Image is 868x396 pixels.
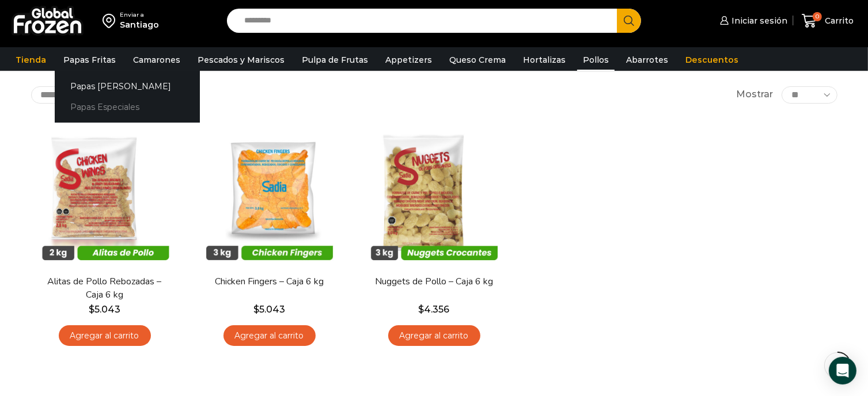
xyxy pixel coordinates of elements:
span: $ [89,304,94,315]
a: Camarones [127,49,186,71]
img: address-field-icon.svg [103,11,120,31]
bdi: 4.356 [419,304,450,315]
span: 0 [813,12,822,21]
a: Pescados y Mariscos [192,49,290,71]
span: Iniciar sesión [729,15,787,26]
span: Carrito [822,15,854,26]
bdi: 5.043 [89,304,120,315]
a: Pollos [577,49,615,71]
a: Iniciar sesión [717,9,787,32]
a: 0 Carrito [799,7,856,35]
div: Enviar a [120,11,159,19]
a: Descuentos [680,49,744,71]
a: Agregar al carrito: “Nuggets de Pollo - Caja 6 kg” [388,325,480,346]
span: $ [253,304,259,315]
div: Open Intercom Messenger [829,357,856,384]
a: Agregar al carrito: “Alitas de Pollo Rebozadas - Caja 6 kg” [59,325,151,346]
span: Mostrar [736,88,773,101]
a: Abarrotes [620,49,674,71]
a: Nuggets de Pollo – Caja 6 kg [367,275,500,288]
a: Papas [PERSON_NAME] [55,75,200,97]
a: Tienda [10,49,52,71]
div: Santiago [120,19,159,31]
a: Chicken Fingers – Caja 6 kg [203,275,335,288]
a: Papas Fritas [58,49,122,71]
a: Alitas de Pollo Rebozadas – Caja 6 kg [38,275,170,302]
button: Search button [617,9,641,33]
a: Queso Crema [444,49,511,71]
a: Appetizers [380,49,438,71]
a: Papas Especiales [55,97,200,118]
a: Pulpa de Frutas [296,49,374,71]
a: Agregar al carrito: “Chicken Fingers - Caja 6 kg” [223,325,316,346]
bdi: 5.043 [253,304,285,315]
a: Hortalizas [517,49,571,71]
select: Pedido de la tienda [31,86,178,104]
span: $ [419,304,424,315]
